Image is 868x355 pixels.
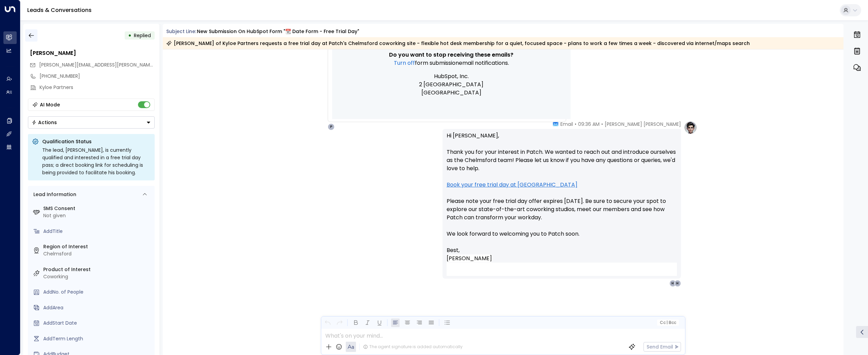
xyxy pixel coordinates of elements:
p: Qualification Status [42,138,151,145]
span: • [601,121,603,128]
p: email notifications. [366,59,537,67]
span: Best, [447,246,460,254]
div: Coworking [43,273,152,280]
p: HubSpot, Inc. 2 [GEOGRAPHIC_DATA] [GEOGRAPHIC_DATA] [366,72,537,97]
div: AddNo. of People [43,289,152,296]
span: Form submission [415,59,459,67]
div: Not given [43,212,152,219]
div: Kyloe Partners [40,84,155,91]
div: H [674,280,681,287]
div: AI Mode [40,101,60,108]
a: Turn off [394,59,415,67]
span: Replied [134,32,151,39]
div: AddTitle [43,228,152,235]
a: Leads & Conversations [27,6,92,14]
div: H [669,280,676,287]
span: [PERSON_NAME] [447,254,492,262]
span: 09:36 AM [578,121,600,128]
div: Chelmsford [43,250,152,257]
div: AddArea [43,304,152,311]
span: | [666,320,668,325]
span: • [575,121,576,128]
button: Actions [28,116,155,129]
div: New submission on HubSpot Form "📆 Date Form - Free Trial Day" [197,28,359,35]
div: Button group with a nested menu [28,116,155,129]
span: [PERSON_NAME][EMAIL_ADDRESS][PERSON_NAME][DOMAIN_NAME] [39,61,193,68]
span: Do you want to stop receiving these emails? [389,51,513,59]
p: Hi [PERSON_NAME], Thank you for your interest in Patch. We wanted to reach out and introduce ours... [447,132,677,246]
div: Lead Information [31,191,76,198]
button: Cc|Bcc [657,320,679,326]
div: The lead, [PERSON_NAME], is currently qualified and interested in a free trial day pass; a direct... [42,146,151,176]
span: Subject Line: [166,28,196,35]
div: AddStart Date [43,320,152,327]
span: [PERSON_NAME] [PERSON_NAME] [605,121,681,128]
div: Actions [32,119,57,125]
div: The agent signature is added automatically [363,344,463,350]
span: Cc Bcc [660,320,676,325]
label: Region of Interest [43,243,152,250]
div: [PHONE_NUMBER] [40,73,155,80]
div: [PERSON_NAME] [30,49,155,57]
div: • [128,29,131,42]
label: Product of Interest [43,266,152,273]
span: Email [560,121,573,128]
div: AddTerm Length [43,335,152,342]
button: Redo [335,319,344,327]
button: Undo [323,319,332,327]
label: SMS Consent [43,205,152,212]
div: [PERSON_NAME] of Kyloe Partners requests a free trial day at Patch's Chelmsford coworking site - ... [166,40,750,47]
span: josh.martin@kyloepartners.com [39,61,155,69]
img: profile-logo.png [684,121,697,134]
a: Book your free trial day at [GEOGRAPHIC_DATA] [447,181,577,189]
